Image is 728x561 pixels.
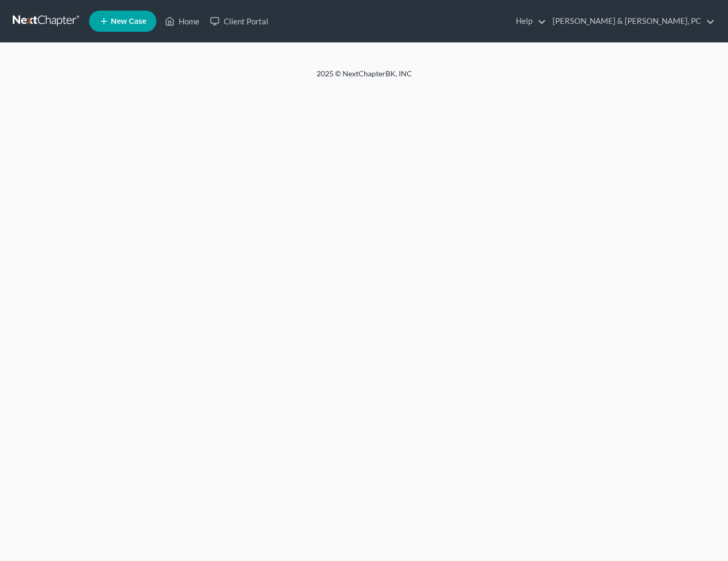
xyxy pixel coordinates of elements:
[547,12,715,31] a: [PERSON_NAME] & [PERSON_NAME], PC
[205,12,274,31] a: Client Portal
[160,12,205,31] a: Home
[89,11,156,32] new-legal-case-button: New Case
[62,68,666,87] div: 2025 © NextChapterBK, INC
[511,12,546,31] a: Help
